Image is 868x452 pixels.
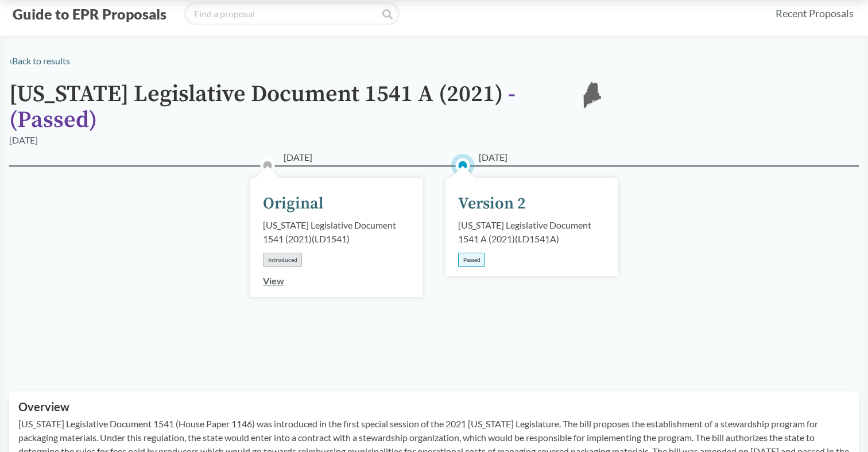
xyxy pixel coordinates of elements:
[263,218,410,246] div: [US_STATE] Legislative Document 1541 (2021) ( LD1541 )
[479,150,507,164] span: [DATE]
[458,218,605,246] div: [US_STATE] Legislative Document 1541 A (2021) ( LD1541A )
[9,82,560,133] h1: [US_STATE] Legislative Document 1541 A (2021)
[263,275,284,286] a: View
[184,2,400,25] input: Find a proposal
[284,150,312,164] span: [DATE]
[458,253,485,267] div: Passed
[263,253,302,267] div: Introduced
[263,192,324,216] div: Original
[770,1,859,26] a: Recent Proposals
[9,133,38,147] div: [DATE]
[18,400,850,414] h2: Overview
[458,192,526,216] div: Version 2
[9,80,516,134] span: - ( Passed )
[9,55,70,66] a: ‹Back to results
[9,5,170,23] button: Guide to EPR Proposals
